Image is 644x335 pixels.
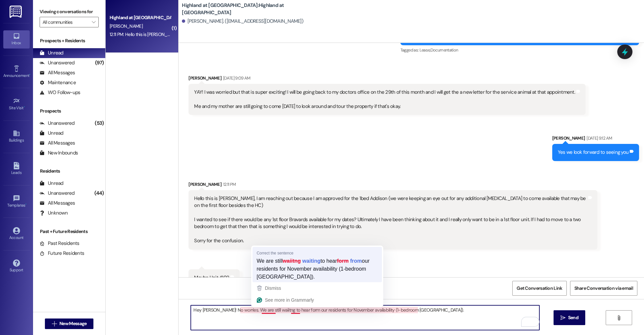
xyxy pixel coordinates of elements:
span: Documentation [430,47,458,53]
span: • [29,72,30,77]
div: New Inbounds [40,150,78,156]
div: Unanswered [40,120,75,127]
div: YAY! I was worried but that is super exciting! I will be going back to my doctors office on the 2... [194,89,575,110]
span: • [25,202,26,207]
label: Viewing conversations for [40,7,99,17]
div: Maybe Unit 4102 [194,274,229,281]
div: Prospects [33,108,105,115]
div: [PERSON_NAME] [552,135,639,144]
div: Past + Future Residents [33,228,105,235]
span: Get Conversation Link [517,285,562,292]
button: Share Conversation via email [570,281,637,296]
b: Highland at [GEOGRAPHIC_DATA]: Highland at [GEOGRAPHIC_DATA] [182,2,314,16]
input: All communities [43,17,88,27]
div: Hello this is [PERSON_NAME], I am reaching out because I am approved for the 1bed Addison (we wer... [194,195,587,245]
span: [PERSON_NAME] [110,23,143,29]
div: All Messages [40,69,75,76]
button: Send [554,310,586,325]
a: Support [3,257,30,275]
div: Unread [40,130,63,137]
span: Send [568,314,578,321]
i:  [52,321,57,326]
span: Lease , [420,47,430,53]
div: Tagged as: [400,45,639,55]
div: (97) [93,58,105,68]
div: All Messages [40,140,75,147]
i:  [616,315,621,320]
div: (53) [93,118,105,128]
span: • [24,105,25,109]
a: Leads [3,160,30,178]
a: Buildings [3,128,30,146]
a: Account [3,225,30,243]
div: Highland at [GEOGRAPHIC_DATA] [110,14,171,21]
textarea: To enrich screen reader interactions, please activate Accessibility in Grammarly extension settings [191,305,539,330]
a: Site Visit • [3,95,30,113]
i:  [560,315,565,320]
div: Yes we look forward to seeing you [558,149,628,156]
div: Future Residents [40,250,84,257]
div: All Messages [40,200,75,207]
button: Get Conversation Link [512,281,566,296]
a: Templates • [3,193,30,211]
div: Prospects + Residents [33,37,105,44]
div: Unknown [40,210,68,217]
div: [DATE] 9:09 AM [221,75,251,82]
span: Share Conversation via email [574,285,633,292]
img: ResiDesk Logo [10,6,23,18]
div: [DATE] 9:12 AM [585,135,612,142]
div: Unread [40,180,63,187]
button: New Message [45,318,94,329]
div: [PERSON_NAME]. ([EMAIL_ADDRESS][DOMAIN_NAME]) [182,18,303,25]
i:  [92,19,95,25]
a: Inbox [3,30,30,48]
div: Residents [33,168,105,175]
div: [PERSON_NAME] [188,181,597,190]
div: 12:11 PM [221,181,236,188]
div: (44) [93,188,105,198]
span: New Message [59,320,86,327]
div: Unanswered [40,59,75,66]
div: Unread [40,50,63,56]
div: WO Follow-ups [40,89,80,96]
div: Past Residents [40,240,80,247]
div: Unanswered [40,190,75,197]
div: [PERSON_NAME] [188,75,586,84]
div: Maintenance [40,79,76,86]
